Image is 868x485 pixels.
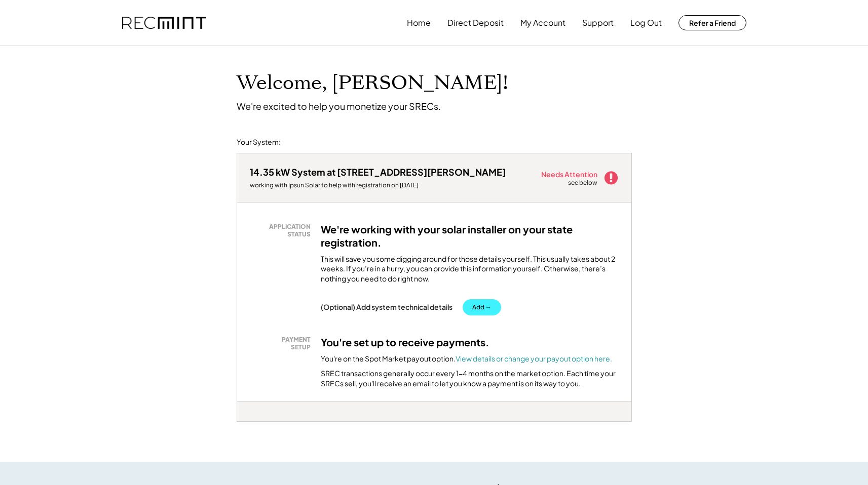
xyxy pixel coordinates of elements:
[456,354,612,363] a: View details or change your payout option here.
[321,336,489,349] h3: You're set up to receive payments.
[582,13,614,33] button: Support
[237,100,441,112] div: We're excited to help you monetize your SRECs.
[255,336,311,351] div: PAYMENT SETUP
[520,13,565,33] button: My Account
[541,171,598,178] div: Needs Attention
[321,369,619,388] div: SREC transactions generally occur every 1-4 months on the market option. Each time your SRECs sel...
[463,299,501,315] button: Add →
[237,422,275,426] div: xw03z4ym - VA Distributed
[122,17,206,29] img: recmint-logotype%403x.png
[321,302,452,311] div: (Optional) Add system technical details
[321,354,612,364] div: You're on the Spot Market payout option.
[447,13,504,33] button: Direct Deposit
[568,179,598,187] div: see below
[321,254,619,284] div: This will save you some digging around for those details yourself. This usually takes about 2 wee...
[630,13,662,33] button: Log Out
[255,223,311,238] div: APPLICATION STATUS
[237,137,281,147] div: Your System:
[678,15,746,30] button: Refer a Friend
[250,166,506,178] div: 14.35 kW System at [STREET_ADDRESS][PERSON_NAME]
[321,223,619,249] h3: We're working with your solar installer on your state registration.
[407,13,431,33] button: Home
[237,71,508,95] h1: Welcome, [PERSON_NAME]!
[250,181,506,189] div: working with Ipsun Solar to help with registration on [DATE]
